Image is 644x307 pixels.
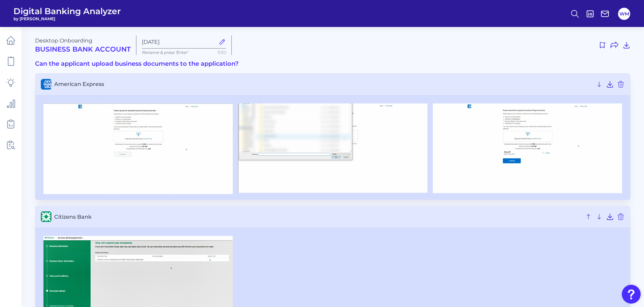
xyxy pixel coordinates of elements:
span: Citizens Bank [54,214,582,220]
p: Rename & press 'Enter' [142,50,226,55]
img: American Express [43,103,233,194]
button: WM [618,8,630,20]
button: Open Resource Center [622,285,641,304]
span: Digital Banking Analyzer [13,6,121,16]
span: American Express [54,81,592,87]
img: American Express [238,103,427,193]
div: Desktop Onboarding [35,37,131,53]
span: by [PERSON_NAME] [13,16,121,21]
span: 11/50 [217,50,226,55]
h3: Can the applicant upload business documents to the application? [35,60,631,68]
img: American Express [433,103,622,193]
h2: Business Bank Account [35,45,131,53]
